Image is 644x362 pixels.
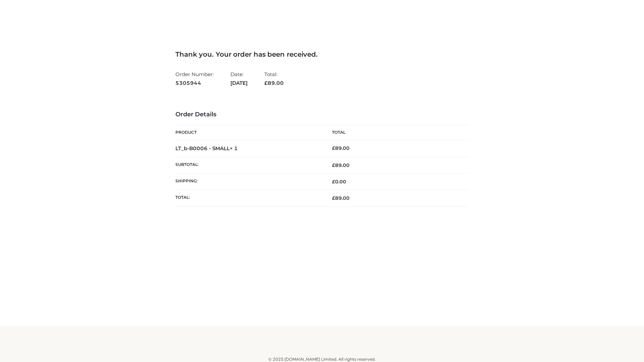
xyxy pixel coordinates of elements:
[332,162,350,168] span: 89.00
[332,145,350,151] bdi: 89.00
[175,79,214,87] strong: 5305944
[264,68,284,89] li: Total:
[175,50,469,58] h3: Thank you. Your order has been received.
[175,111,469,118] h3: Order Details
[175,174,322,190] th: Shipping:
[230,145,238,152] strong: × 1
[332,195,350,201] span: 89.00
[332,179,346,185] bdi: 0.00
[175,145,238,152] strong: LT_b-B0006 - SMALL
[230,68,248,89] li: Date:
[230,79,248,87] strong: [DATE]
[175,68,214,89] li: Order Number:
[264,80,268,86] span: £
[175,125,322,140] th: Product
[332,145,335,151] span: £
[332,162,335,168] span: £
[175,190,322,206] th: Total:
[322,125,469,140] th: Total
[264,80,284,86] span: 89.00
[332,195,335,201] span: £
[175,157,322,173] th: Subtotal:
[332,179,335,185] span: £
